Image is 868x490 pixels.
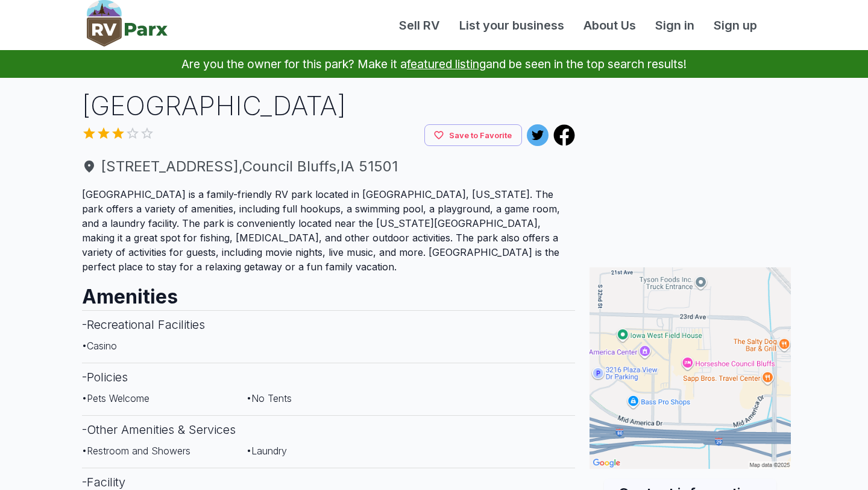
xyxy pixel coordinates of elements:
p: Are you the owner for this park? Make it a and be seen in the top search results! [14,50,854,78]
p: [GEOGRAPHIC_DATA] is a family-friendly RV park located in [GEOGRAPHIC_DATA], [US_STATE]. The park... [82,187,575,274]
h3: - Recreational Facilities [82,310,575,339]
h3: - Other Amenities & Services [82,415,575,444]
span: • Laundry [247,445,287,457]
a: List your business [450,16,574,34]
a: Sign in [646,16,704,34]
a: featured listing [407,57,486,71]
a: About Us [574,16,646,34]
a: [STREET_ADDRESS],Council Bluffs,IA 51501 [82,156,575,177]
iframe: Advertisement [590,87,791,238]
span: • Restroom and Showers [82,445,190,457]
button: Save to Favorite [424,124,522,147]
span: • Pets Welcome [82,392,149,404]
h3: - Policies [82,363,575,391]
span: • Casino [82,340,117,352]
img: Map for Bluffs Run RV Park [590,267,791,469]
span: • No Tents [247,392,292,404]
h2: Amenities [82,274,575,310]
h1: [GEOGRAPHIC_DATA] [82,87,575,124]
a: Sign up [704,16,767,34]
a: Sell RV [389,16,450,34]
span: [STREET_ADDRESS] , Council Bluffs , IA 51501 [82,156,575,177]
